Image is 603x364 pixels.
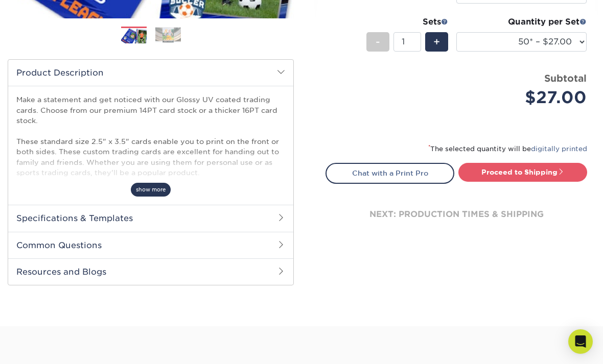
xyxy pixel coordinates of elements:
[376,34,380,50] span: -
[456,16,587,28] div: Quantity per Set
[16,94,285,220] p: Make a statement and get noticed with our Glossy UV coated trading cards. Choose from our premium...
[121,27,147,45] img: Trading Cards 01
[458,163,587,181] a: Proceed to Shipping
[428,145,587,153] small: The selected quantity will be
[8,232,293,258] h2: Common Questions
[8,60,293,86] h2: Product Description
[8,258,293,285] h2: Resources and Blogs
[8,205,293,231] h2: Specifications & Templates
[326,163,454,183] a: Chat with a Print Pro
[155,27,181,43] img: Trading Cards 02
[433,34,440,50] span: +
[464,85,587,110] div: $27.00
[568,329,593,354] div: Open Intercom Messenger
[131,183,171,197] span: show more
[544,72,587,84] strong: Subtotal
[531,145,587,153] a: digitally printed
[366,16,448,28] div: Sets
[3,333,87,360] iframe: Google Customer Reviews
[326,184,587,245] div: next: production times & shipping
